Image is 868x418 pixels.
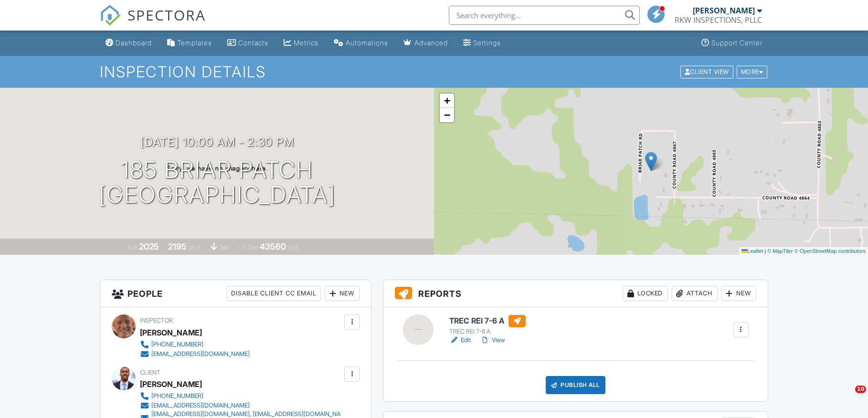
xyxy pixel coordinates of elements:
div: Metrics [294,39,318,47]
div: Publish All [546,376,605,394]
div: Templates [177,39,212,47]
div: New [325,286,360,301]
div: [PERSON_NAME] [140,377,202,391]
a: Leaflet [741,248,763,254]
div: Settings [473,39,501,47]
div: TREC REI 7-6 A [449,328,526,335]
a: Client View [679,68,736,75]
img: Marker [645,152,657,171]
span: 10 [855,386,866,393]
span: Inspector [140,317,173,324]
span: + [444,94,450,106]
span: Built [127,244,138,251]
span: sq. ft. [188,244,201,251]
div: [PERSON_NAME] [693,6,755,15]
input: Search everything... [449,6,640,25]
a: Automations (Basic) [330,34,392,52]
div: Advanced [414,39,448,47]
h3: Reports [383,280,768,307]
a: [EMAIL_ADDRESS][DOMAIN_NAME] [140,349,250,359]
a: Edit [449,335,471,345]
div: Contacts [238,39,268,47]
span: SPECTORA [127,5,206,25]
a: Dashboard [102,34,156,52]
span: | [764,248,766,254]
h1: Inspection Details [100,63,768,80]
span: − [444,109,450,121]
img: The Best Home Inspection Software - Spectora [100,5,121,26]
a: Contacts [223,34,272,52]
a: TREC REI 7-6 A TREC REI 7-6 A [449,315,526,336]
a: View [480,335,505,345]
a: [EMAIL_ADDRESS][DOMAIN_NAME] [140,401,342,410]
a: Zoom in [440,94,454,108]
h6: TREC REI 7-6 A [449,315,526,327]
div: Locked [623,286,668,301]
h3: People [100,280,371,307]
a: [PHONE_NUMBER] [140,391,342,401]
div: [PERSON_NAME] [140,325,202,340]
a: Support Center [698,34,766,52]
div: 2195 [168,241,187,251]
div: New [721,286,756,301]
span: Lot Size [238,244,258,251]
h3: [DATE] 10:00 am - 2:30 pm [140,136,294,148]
div: [EMAIL_ADDRESS][DOMAIN_NAME] [151,402,250,409]
a: Metrics [280,34,322,52]
div: Automations [346,39,388,47]
span: sq.ft. [287,244,299,251]
div: [PHONE_NUMBER] [151,341,203,348]
a: Templates [163,34,216,52]
a: © OpenStreetMap contributors [794,248,866,254]
a: © MapTiler [767,248,793,254]
h1: 185 Briar Patch [GEOGRAPHIC_DATA] [99,157,336,208]
div: Dashboard [116,39,152,47]
div: More [737,65,768,78]
div: [EMAIL_ADDRESS][DOMAIN_NAME] [151,350,250,358]
span: Client [140,369,160,376]
a: Settings [459,34,505,52]
div: Client View [680,65,733,78]
a: Advanced [400,34,452,52]
span: slab [219,244,229,251]
div: Disable Client CC Email [227,286,321,301]
div: [PHONE_NUMBER] [151,392,203,400]
iframe: Intercom live chat [836,386,858,408]
a: SPECTORA [100,13,206,33]
div: 2025 [139,241,159,251]
div: RKW INSPECTIONS, PLLC [675,15,762,25]
div: Support Center [711,39,762,47]
div: 43560 [260,241,286,251]
a: [PHONE_NUMBER] [140,340,250,349]
a: Zoom out [440,108,454,122]
div: Attach [672,286,718,301]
